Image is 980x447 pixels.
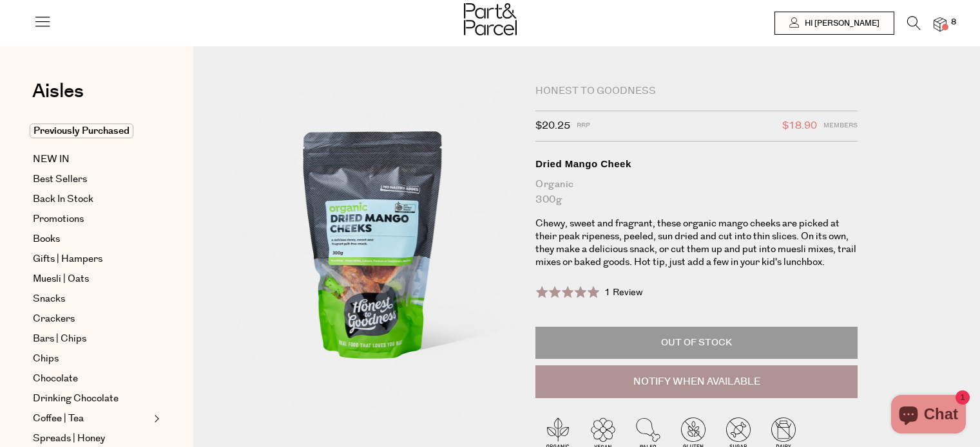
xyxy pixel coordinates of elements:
a: NEW IN [33,152,150,167]
a: Best Sellers [33,172,150,187]
span: Previously Purchased [30,123,133,138]
img: Dried Mango Cheek [232,85,516,419]
span: NEW IN [33,152,70,167]
a: Hi [PERSON_NAME] [774,12,894,35]
a: Back In Stock [33,192,150,207]
span: Crackers [33,311,75,327]
a: Aisles [32,82,84,114]
span: 8 [948,17,959,28]
span: Coffee | Tea [33,411,84,426]
span: Gifts | Hampers [33,251,102,267]
span: Bars | Chips [33,331,86,347]
a: Bars | Chips [33,331,150,347]
div: Organic 300g [535,177,858,208]
p: Out of Stock [535,327,858,359]
span: $18.90 [782,118,817,134]
span: Chocolate [33,371,78,387]
span: Aisles [32,77,84,105]
span: $20.25 [535,118,570,134]
span: Drinking Chocolate [33,391,119,406]
a: Previously Purchased [33,123,150,139]
div: Dried Mango Cheek [535,158,858,170]
span: Back In Stock [33,192,93,207]
span: Chips [33,351,59,367]
a: 8 [934,17,946,31]
a: Snacks [33,291,150,307]
a: Coffee | Tea [33,411,150,426]
p: Chewy, sweet and fragrant, these organic mango cheeks are picked at their peak ripeness, peeled, ... [535,217,858,269]
span: Snacks [33,291,65,307]
span: Promotions [33,212,84,227]
span: RRP [577,118,590,134]
span: Muesli | Oats [33,271,89,287]
span: Hi [PERSON_NAME] [802,18,879,29]
a: Books [33,232,150,247]
span: Best Sellers [33,172,87,187]
a: Promotions [33,212,150,227]
a: Chips [33,351,150,367]
a: Crackers [33,311,150,327]
inbox-online-store-chat: Shopify online store chat [887,395,970,437]
span: 1 Review [604,286,643,299]
a: Spreads | Honey [33,431,150,446]
span: Books [33,232,60,247]
a: Drinking Chocolate [33,391,150,406]
span: Members [823,118,858,134]
a: Muesli | Oats [33,271,150,287]
a: Chocolate [33,371,150,387]
a: Gifts | Hampers [33,251,150,267]
div: Honest to Goodness [535,85,858,98]
button: Expand/Collapse Coffee | Tea [151,411,160,426]
button: Notify When Available [535,365,858,399]
span: Spreads | Honey [33,431,105,446]
img: Part&Parcel [464,3,517,35]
